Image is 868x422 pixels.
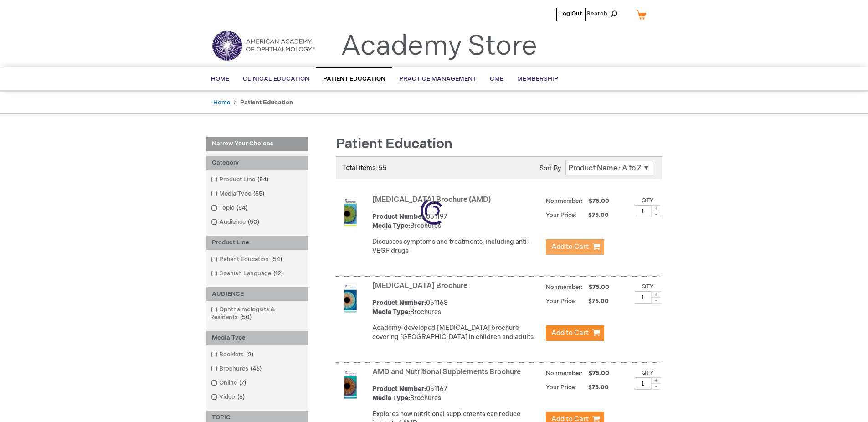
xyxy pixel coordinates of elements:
[271,270,285,277] span: 12
[372,299,426,307] strong: Product Number:
[213,99,230,106] a: Home
[209,204,251,212] a: Topic54
[587,370,611,377] span: $75.00
[635,377,651,390] input: Qty
[209,365,265,373] a: Brochures46
[211,75,229,82] span: Home
[248,365,264,372] span: 46
[642,369,654,376] label: Qty
[392,68,483,90] a: Practice Management
[336,197,365,226] img: Age-Related Macular Degeneration Brochure (AMD)
[587,283,611,291] span: $75.00
[510,68,565,90] a: Membership
[372,324,541,342] p: Academy-developed [MEDICAL_DATA] brochure covering [GEOGRAPHIC_DATA] in children and adults.
[243,75,309,82] span: Clinical Education
[336,370,365,399] img: AMD and Nutritional Supplements Brochure
[209,175,272,184] a: Product Line54
[546,196,583,207] strong: Nonmember:
[559,10,582,17] a: Log Out
[236,68,316,90] a: Clinical Education
[206,331,308,345] div: Media Type
[269,256,284,263] span: 54
[546,298,576,305] strong: Your Price:
[372,213,426,221] strong: Product Number:
[578,211,610,219] span: $75.00
[237,379,248,386] span: 7
[206,236,308,250] div: Product Line
[539,165,561,172] label: Sort By
[635,205,651,217] input: Qty
[578,298,610,305] span: $75.00
[372,368,521,376] a: AMD and Nutritional Supplements Brochure
[586,5,621,23] span: Search
[372,237,541,256] p: Discusses symptoms and treatments, including anti-VEGF drugs
[323,75,385,82] span: Patient Education
[546,211,576,219] strong: Your Price:
[587,197,611,205] span: $75.00
[372,196,491,204] a: [MEDICAL_DATA] Brochure (AMD)
[209,218,263,226] a: Audience50
[235,393,247,401] span: 6
[372,212,541,231] div: 051197 Brochures
[546,325,604,341] button: Add to Cart
[483,68,510,90] a: CME
[372,298,541,317] div: 051168 Brochures
[336,136,452,152] span: Patient Education
[206,156,308,170] div: Category
[517,75,558,82] span: Membership
[546,282,583,293] strong: Nonmember:
[341,30,537,63] a: Academy Store
[399,75,476,82] span: Practice Management
[372,308,410,316] strong: Media Type:
[209,255,286,264] a: Patient Education54
[255,176,271,183] span: 54
[551,329,589,337] span: Add to Cart
[642,283,654,290] label: Qty
[372,394,410,402] strong: Media Type:
[206,137,308,151] strong: Narrow Your Choices
[372,385,426,393] strong: Product Number:
[240,99,293,106] strong: Patient Education
[251,190,267,197] span: 55
[490,75,503,82] span: CME
[336,283,365,313] img: Amblyopia Brochure
[372,282,467,290] a: [MEDICAL_DATA] Brochure
[246,218,262,226] span: 50
[546,239,604,255] button: Add to Cart
[372,222,410,230] strong: Media Type:
[209,350,257,359] a: Booklets2
[209,269,287,278] a: Spanish Language12
[342,164,387,172] span: Total items: 55
[209,305,306,322] a: Ophthalmologists & Residents50
[635,291,651,304] input: Qty
[372,385,541,403] div: 051167 Brochures
[206,287,308,301] div: AUDIENCE
[209,393,248,401] a: Video6
[551,242,589,251] span: Add to Cart
[209,379,250,387] a: Online7
[234,204,250,211] span: 54
[316,67,392,90] a: Patient Education
[238,314,254,321] span: 50
[546,368,583,379] strong: Nonmember:
[209,190,268,198] a: Media Type55
[546,384,576,391] strong: Your Price:
[642,197,654,204] label: Qty
[244,351,256,358] span: 2
[578,384,610,391] span: $75.00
